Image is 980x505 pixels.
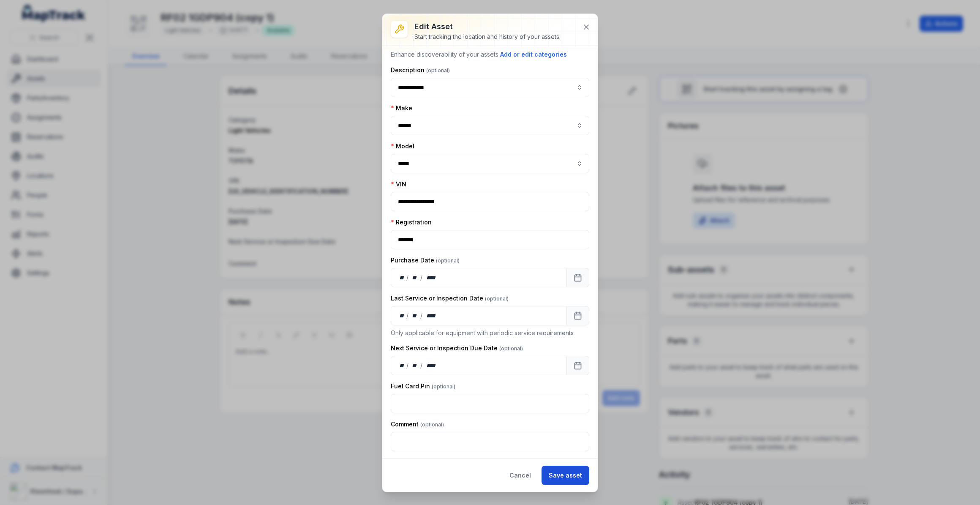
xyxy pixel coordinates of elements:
input: asset-edit:cf[8d30bdcc-ee20-45c2-b158-112416eb6043]-label [391,116,589,135]
p: Enhance discoverability of your assets. [391,50,589,59]
label: Make [391,104,412,112]
button: Add or edit categories [500,50,567,59]
div: month, [409,311,421,320]
div: day, [398,273,406,282]
label: Last Service or Inspection Date [391,294,509,303]
div: / [420,273,423,282]
div: year, [423,273,439,282]
div: / [406,311,409,320]
label: Model [391,142,414,150]
div: / [420,311,423,320]
button: Calendar [566,268,589,287]
div: / [406,273,409,282]
div: month, [409,273,421,282]
label: Next Service or Inspection Due Date [391,344,523,352]
button: Calendar [566,356,589,375]
div: / [420,361,423,370]
div: year, [423,361,439,370]
label: Description [391,66,450,74]
label: Fuel Card Pin [391,382,455,390]
label: Registration [391,218,432,227]
label: Purchase Date [391,256,460,265]
input: asset-edit:cf[5827e389-34f9-4b46-9346-a02c2bfa3a05]-label [391,154,589,173]
div: month, [409,361,421,370]
div: Start tracking the location and history of your assets. [414,33,561,41]
label: Comment [391,420,444,429]
input: asset-edit:description-label [391,78,589,97]
button: Save asset [542,466,589,485]
h3: Edit asset [414,21,561,33]
div: day, [398,361,406,370]
p: Only applicable for equipment with periodic service requirements [391,329,589,337]
button: Calendar [566,306,589,325]
label: VIN [391,180,406,188]
div: / [406,361,409,370]
button: Cancel [502,466,538,485]
div: day, [398,311,406,320]
div: year, [423,311,439,320]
